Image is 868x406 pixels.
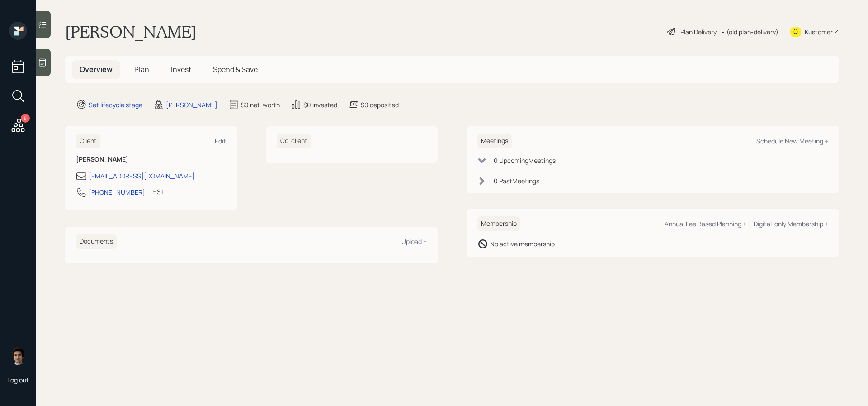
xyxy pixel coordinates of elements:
[361,100,399,110] div: $0 deposited
[9,347,27,365] img: harrison-schaefer-headshot-2.png
[680,27,717,37] div: Plan Delivery
[477,134,512,148] h6: Meetings
[721,27,778,37] div: • (old plan-delivery)
[80,64,113,74] span: Overview
[134,64,149,74] span: Plan
[171,64,191,74] span: Invest
[213,64,258,74] span: Spend & Save
[805,27,833,37] div: Kustomer
[303,100,337,110] div: $0 invested
[76,156,226,163] h6: [PERSON_NAME]
[166,100,217,110] div: [PERSON_NAME]
[89,187,145,197] div: [PHONE_NUMBER]
[152,187,165,196] div: HST
[477,216,520,231] h6: Membership
[76,234,117,249] h6: Documents
[89,100,142,110] div: Set lifecycle stage
[277,134,311,148] h6: Co-client
[494,156,556,165] div: 0 Upcoming Meeting s
[665,220,746,228] div: Annual Fee Based Planning +
[21,114,30,123] div: 5
[65,22,197,42] h1: [PERSON_NAME]
[401,237,427,246] div: Upload +
[754,220,828,228] div: Digital-only Membership +
[215,137,226,145] div: Edit
[89,171,195,181] div: [EMAIL_ADDRESS][DOMAIN_NAME]
[76,134,100,148] h6: Client
[241,100,280,110] div: $0 net-worth
[7,376,29,384] div: Log out
[490,239,555,248] div: No active membership
[494,176,539,186] div: 0 Past Meeting s
[756,137,828,145] div: Schedule New Meeting +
